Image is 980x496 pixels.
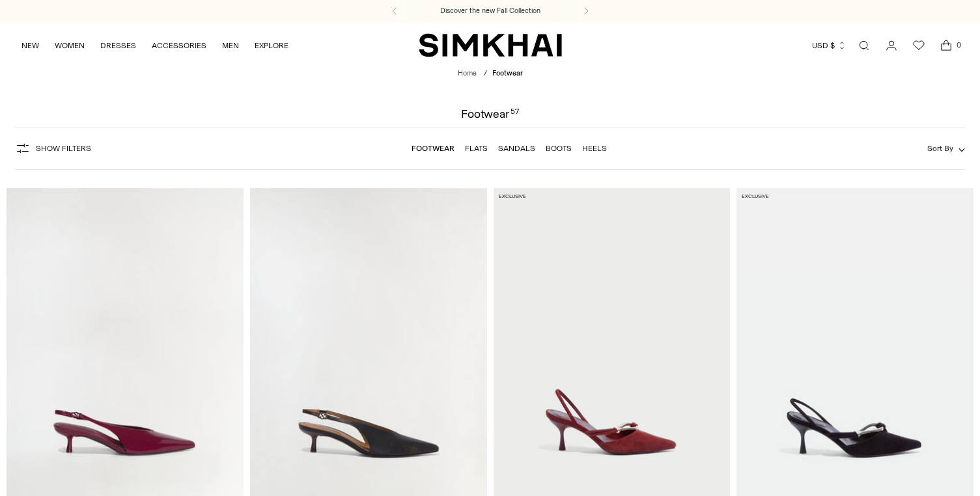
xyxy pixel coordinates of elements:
button: USD $ [812,31,847,60]
nav: Linked collections [412,135,607,162]
div: / [484,68,487,79]
a: NEW [21,31,39,60]
a: Open search modal [851,33,877,59]
a: ACCESSORIES [152,31,206,60]
span: 0 [953,39,964,51]
a: Wishlist [906,33,932,59]
a: Sandals [498,144,535,153]
a: Home [458,69,477,77]
span: Show Filters [36,144,91,153]
button: Sort By [927,141,965,156]
nav: breadcrumbs [458,68,523,79]
button: Show Filters [15,138,91,159]
a: SIMKHAI [419,33,562,58]
span: Footwear [492,69,523,77]
a: DRESSES [100,31,136,60]
a: Open cart modal [933,33,959,59]
a: Flats [465,144,488,153]
a: Footwear [412,144,455,153]
a: MEN [222,31,239,60]
div: 57 [511,108,519,120]
a: Boots [546,144,572,153]
span: Sort By [927,144,953,153]
a: Discover the new Fall Collection [440,6,540,16]
a: EXPLORE [255,31,288,60]
a: Go to the account page [878,33,904,59]
a: Heels [582,144,607,153]
h1: Footwear [461,108,519,120]
a: WOMEN [55,31,85,60]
